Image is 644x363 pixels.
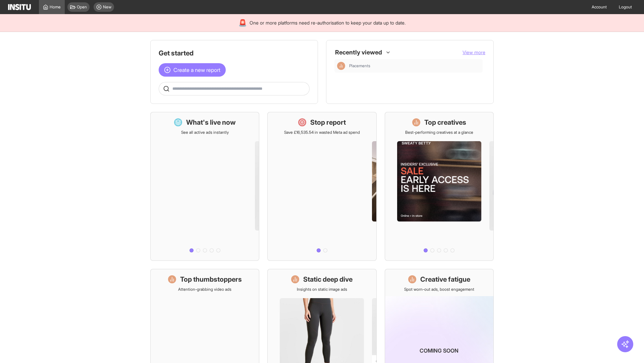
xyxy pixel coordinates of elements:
div: 🚨 [238,18,247,28]
button: Create a new report [159,63,226,77]
h1: Get started [159,48,310,58]
span: Home [50,4,61,10]
span: Placements [349,63,480,69]
p: See all active ads instantly [181,130,229,135]
h1: Static deep dive [303,275,353,284]
button: View more [463,49,485,56]
p: Best-performing creatives at a glance [405,130,473,135]
a: Top creativesBest-performing creatives at a glance [385,112,494,261]
a: What's live nowSee all active ads instantly [150,112,259,261]
p: Insights on static image ads [297,287,347,292]
span: New [103,4,111,10]
p: Save £16,535.54 in wasted Meta ad spend [284,130,360,135]
h1: What's live now [186,118,236,127]
span: Create a new report [173,66,220,74]
div: Insights [337,62,345,70]
span: Placements [349,63,370,69]
span: One or more platforms need re-authorisation to keep your data up to date. [250,19,406,26]
h1: Top thumbstoppers [180,275,242,284]
p: Attention-grabbing video ads [178,287,231,292]
span: View more [463,49,485,55]
a: Stop reportSave £16,535.54 in wasted Meta ad spend [267,112,376,261]
h1: Stop report [310,118,346,127]
img: Logo [8,4,31,10]
h1: Top creatives [424,118,466,127]
span: Open [77,4,87,10]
